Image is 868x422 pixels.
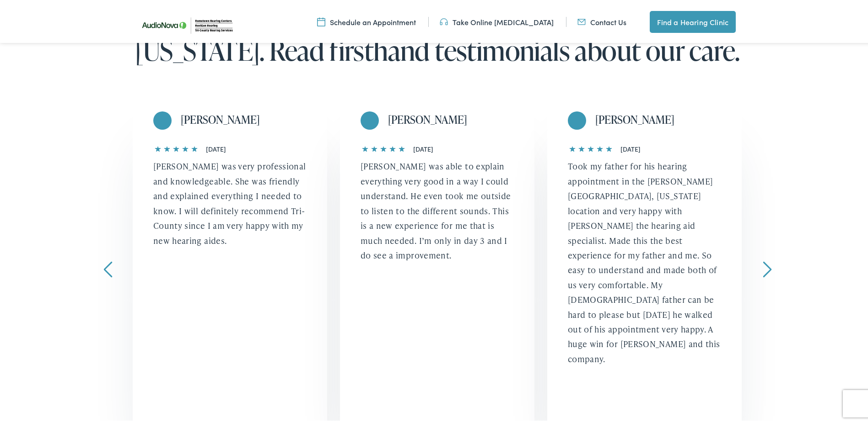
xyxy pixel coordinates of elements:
span: [DATE] [620,142,641,152]
a: Prev [104,259,113,276]
img: utility icon [577,15,586,25]
a: Schedule an Appointment [317,15,416,25]
span: [DATE] [413,142,433,152]
div: [PERSON_NAME] was able to explain everything very good in a way I could understand. He even took ... [361,157,514,261]
div: [PERSON_NAME] was very professional and knowledgeable. She was friendly and explained everything ... [153,157,307,246]
div: Took my father for his hearing appointment in the [PERSON_NAME][GEOGRAPHIC_DATA], [US_STATE] loca... [568,157,721,364]
h3: [PERSON_NAME] [181,111,307,125]
a: Contact Us [577,15,626,25]
a: Take Online [MEDICAL_DATA] [440,15,554,25]
img: utility icon [440,15,448,25]
img: utility icon [317,15,325,25]
a: Next [763,259,772,276]
h3: [PERSON_NAME] [388,111,514,125]
span: [DATE] [206,142,226,152]
a: Find a Hearing Clinic [650,9,736,31]
h3: [PERSON_NAME] [595,111,721,125]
